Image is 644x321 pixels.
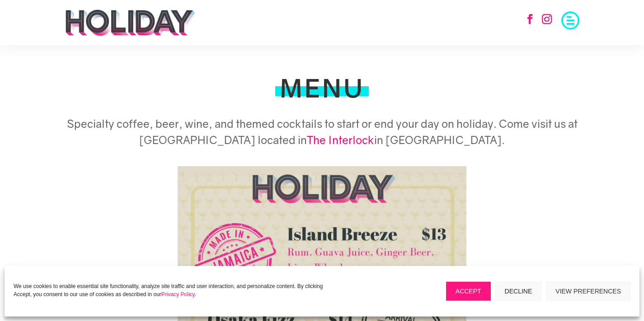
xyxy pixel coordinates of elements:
button: Decline [495,282,542,301]
a: Follow on Instagram [537,9,557,29]
a: Follow on Facebook [520,9,540,29]
a: Privacy Policy [161,291,195,298]
h1: MENU [280,75,365,105]
button: View preferences [546,282,630,301]
a: The Interlock [307,133,374,146]
img: holiday-logo-black [65,9,196,36]
h5: Specialty coffee, beer, wine, and themed cocktails to start or end your day on holiday. Come visi... [65,116,580,153]
p: We use cookies to enable essential site functionality, analyze site traffic and user interaction,... [14,282,329,298]
button: Accept [446,282,491,301]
